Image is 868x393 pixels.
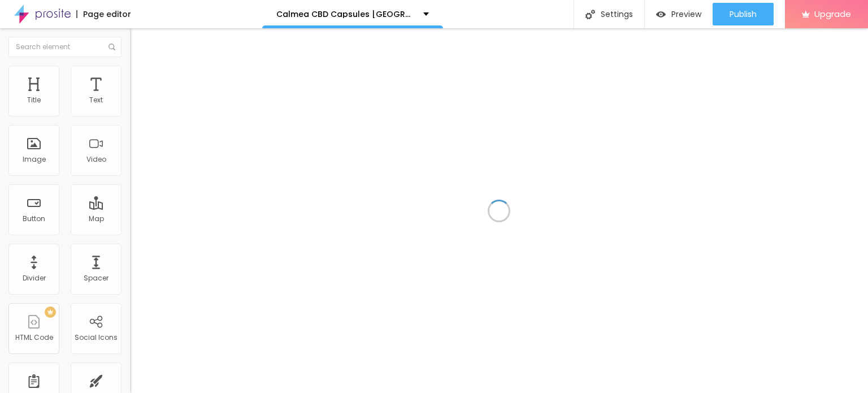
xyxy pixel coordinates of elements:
[23,156,46,163] div: Image
[23,215,45,223] div: Button
[84,274,108,282] div: Spacer
[8,37,121,57] input: Search element
[814,9,851,19] span: Upgrade
[713,3,774,25] button: Publish
[656,10,666,19] img: view-1.svg
[276,10,415,18] p: Calmea CBD Capsules [GEOGRAPHIC_DATA]: We Tested It for 90 Days - the Real Science Behind
[23,274,46,282] div: Divider
[585,10,595,19] img: Icone
[27,96,41,104] div: Title
[108,44,115,50] img: Icone
[645,3,713,25] button: Preview
[75,334,118,342] div: Social Icons
[730,10,757,19] span: Publish
[86,156,106,163] div: Video
[89,96,103,104] div: Text
[89,215,104,223] div: Map
[671,10,701,19] span: Preview
[76,10,131,18] div: Page editor
[15,334,53,342] div: HTML Code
